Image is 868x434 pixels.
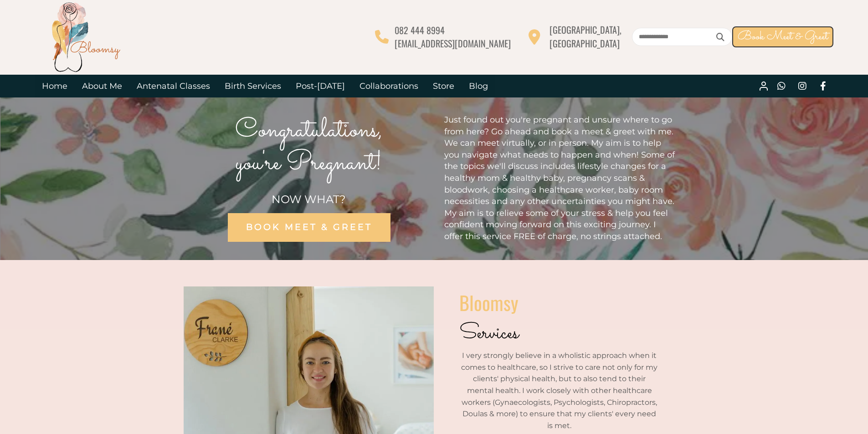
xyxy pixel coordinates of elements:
[35,75,75,97] a: Home
[395,23,445,37] span: 082 444 8994
[236,143,382,184] span: you're Pregnant!
[550,36,620,50] span: [GEOGRAPHIC_DATA]
[227,213,390,242] a: BOOK MEET & GREET
[75,75,129,97] a: About Me
[235,111,383,151] span: Congratulations,
[395,36,511,50] span: [EMAIL_ADDRESS][DOMAIN_NAME]
[217,75,288,97] a: Birth Services
[738,28,828,46] span: Book Meet & Greet
[246,222,372,232] span: BOOK MEET & GREET
[459,350,660,431] p: I very strongly believe in a wholistic approach when it comes to healthcare, so I strive to care ...
[462,75,495,97] a: Blog
[459,288,518,317] span: Bloomsy
[129,75,217,97] a: Antenatal Classes
[550,23,621,36] span: [GEOGRAPHIC_DATA],
[272,193,346,206] span: NOW WHAT?
[288,75,352,97] a: Post-[DATE]
[444,115,675,241] span: Just found out you're pregnant and unsure where to go from here? Go ahead and book a meet & greet...
[732,26,833,47] a: Book Meet & Greet
[352,75,426,97] a: Collaborations
[49,0,122,73] img: Bloomsy
[459,317,519,349] span: Services
[426,75,462,97] a: Store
